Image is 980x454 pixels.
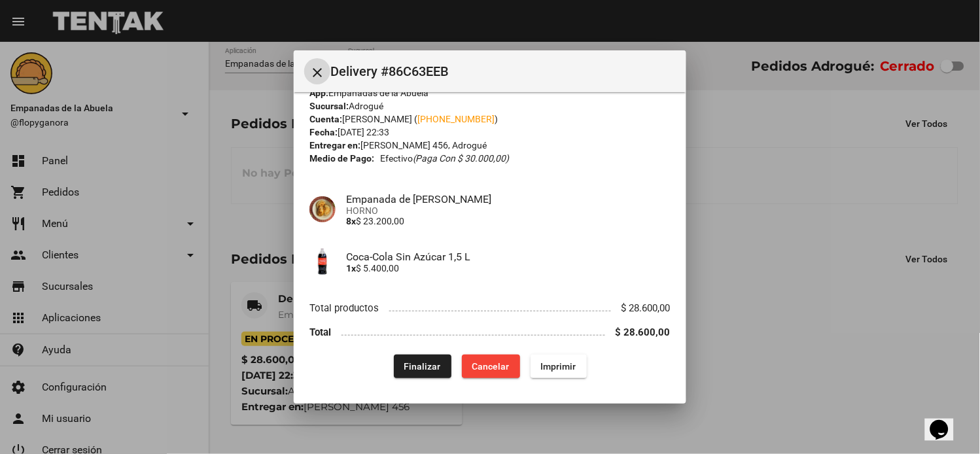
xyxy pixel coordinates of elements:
[309,152,374,165] strong: Medio de Pago:
[541,361,576,372] span: Imprimir
[346,251,671,263] h4: Coca-Cola Sin Azúcar 1,5 L
[309,320,671,344] li: Total $ 28.600,00
[346,205,671,216] span: HORNO
[925,402,967,441] iframe: chat widget
[346,263,671,273] p: $ 5.400,00
[380,152,510,165] span: Efectivo
[531,355,587,378] button: Imprimir
[309,113,671,126] div: [PERSON_NAME] ( )
[309,65,325,80] mat-icon: Cerrar
[330,61,676,82] span: Delivery #86C63EEB
[309,126,671,139] div: [DATE] 22:33
[304,58,330,84] button: Cerrar
[309,114,342,124] strong: Cuenta:
[417,114,495,124] a: [PHONE_NUMBER]
[413,153,510,164] i: (Paga con $ 30.000,00)
[462,355,520,378] button: Cancelar
[309,101,349,111] strong: Sucursal:
[309,249,336,275] img: 83ab4cc7-4f82-4d99-9381-ed1cdc07fdf3.jpg
[346,216,356,226] b: 8x
[394,355,451,378] button: Finalizar
[309,127,338,137] strong: Fecha:
[309,88,328,98] strong: App:
[309,86,671,99] div: Empanadas de la Abuela
[309,296,671,320] li: Total productos $ 28.600,00
[472,361,510,372] span: Cancelar
[346,193,671,205] h4: Empanada de [PERSON_NAME]
[309,99,671,113] div: Adrogué
[309,196,336,222] img: f753fea7-0f09-41b3-9a9e-ddb84fc3b359.jpg
[309,140,360,150] strong: Entregar en:
[346,216,671,226] p: $ 23.200,00
[404,361,441,372] span: Finalizar
[309,139,671,152] div: [PERSON_NAME] 456, Adrogué
[346,263,356,273] b: 1x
